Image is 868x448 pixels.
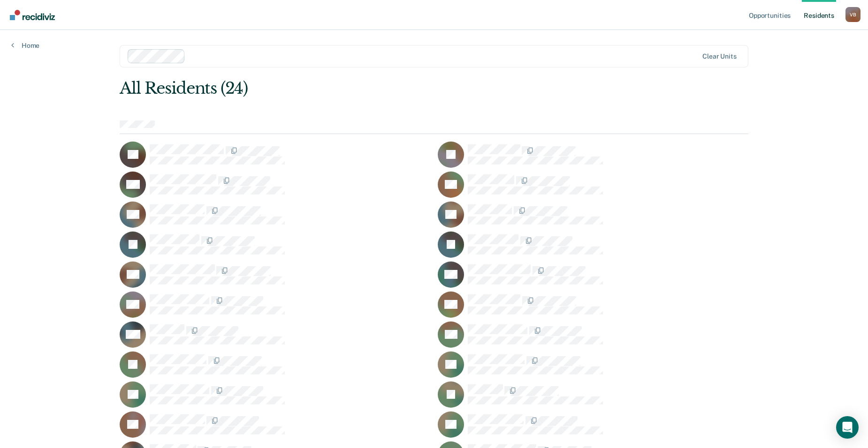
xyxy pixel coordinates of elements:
div: Open Intercom Messenger [836,416,859,439]
a: Home [11,41,39,50]
button: Profile dropdown button [845,7,860,22]
div: V B [845,7,860,22]
img: Recidiviz [10,10,55,20]
div: All Residents (24) [120,79,623,98]
div: Clear units [702,52,737,60]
